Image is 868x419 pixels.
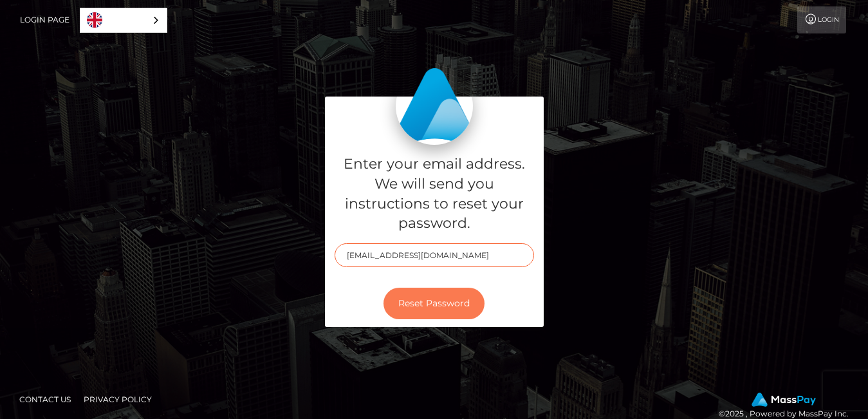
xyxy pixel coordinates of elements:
a: English [80,8,167,32]
aside: Language selected: English [80,8,167,33]
a: Login [797,6,846,33]
a: Privacy Policy [78,389,157,409]
img: MassPay [752,393,816,407]
a: Contact Us [14,389,76,409]
a: Login Page [20,6,69,33]
input: E-mail... [335,243,534,267]
img: MassPay Login [396,68,473,145]
h5: Enter your email address. We will send you instructions to reset your password. [335,154,534,234]
div: Language [80,8,167,33]
button: Reset Password [383,288,485,319]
